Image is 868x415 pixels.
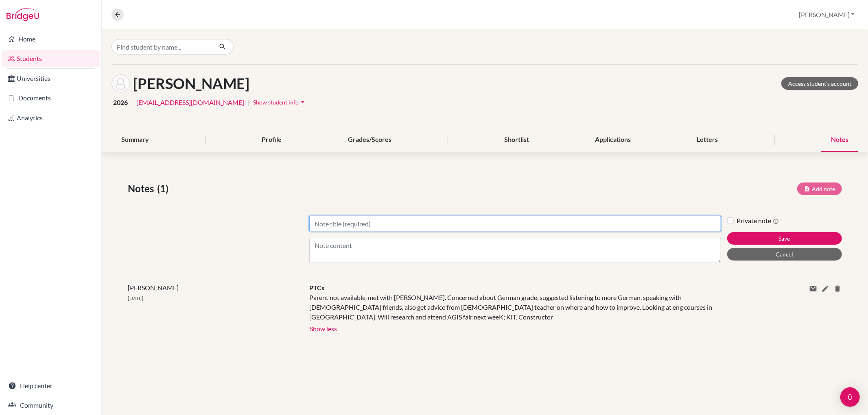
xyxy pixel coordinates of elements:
[2,110,100,126] a: Analytics
[2,397,100,413] a: Community
[128,295,143,301] span: [DATE]
[247,98,249,107] span: |
[2,378,100,394] a: Help center
[309,284,324,291] span: PTCs
[7,8,39,21] img: Bridge-U
[252,128,291,152] div: Profile
[795,7,858,22] button: [PERSON_NAME]
[253,99,299,106] span: Show student info
[309,216,721,231] input: Note title (required)
[727,248,842,261] button: Cancel
[338,128,401,152] div: Grades/Scores
[840,387,860,407] div: Open Intercom Messenger
[253,96,307,109] button: Show student infoarrow_drop_down
[585,128,641,152] div: Applications
[309,322,337,334] button: Show less
[2,50,100,67] a: Students
[136,98,244,107] a: [EMAIL_ADDRESS][DOMAIN_NAME]
[727,232,842,245] button: Save
[157,181,172,196] span: (1)
[2,70,100,87] a: Universities
[309,293,721,322] div: Parent not available-met with [PERSON_NAME]. Concerned about German grade, suggested listening to...
[687,128,728,152] div: Letters
[737,216,779,226] label: Private note
[2,90,100,106] a: Documents
[797,183,842,195] button: Add note
[494,128,539,152] div: Shortlist
[2,31,100,47] a: Home
[112,128,159,152] div: Summary
[781,77,858,90] a: Access student's account
[128,181,157,196] span: Notes
[821,128,858,152] div: Notes
[131,98,133,107] span: |
[112,39,212,54] input: Find student by name...
[299,98,307,106] i: arrow_drop_down
[113,98,128,107] span: 2026
[112,74,130,93] img: Hyungeon Chung's avatar
[133,75,249,92] h1: [PERSON_NAME]
[128,284,179,291] span: [PERSON_NAME]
